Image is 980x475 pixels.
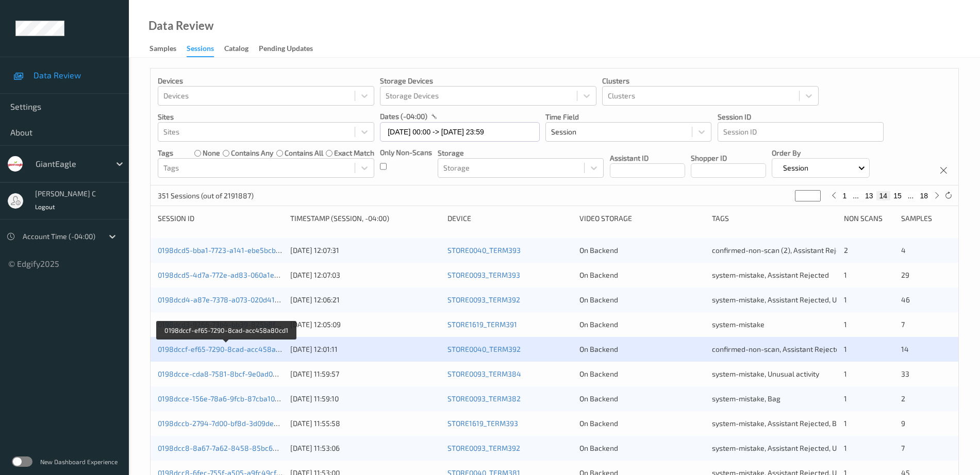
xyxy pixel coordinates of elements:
[158,345,295,353] a: 0198dccf-ef65-7290-8cad-acc458a80cd1
[840,191,850,200] button: 1
[148,21,213,31] div: Data Review
[901,419,905,428] span: 9
[447,394,521,403] a: STORE0093_TERM382
[447,345,521,353] a: STORE0040_TERM392
[712,419,845,428] span: system-mistake, Assistant Rejected, Bag
[901,270,909,279] span: 29
[290,270,440,280] div: [DATE] 12:07:03
[579,295,705,305] div: On Backend
[158,213,283,224] div: Session ID
[158,191,254,201] p: 351 Sessions (out of 2191887)
[712,320,765,329] span: system-mistake
[718,112,884,122] p: Session ID
[844,369,847,378] span: 1
[290,245,440,256] div: [DATE] 12:07:31
[447,270,520,279] a: STORE0093_TERM393
[158,444,301,452] a: 0198dcc8-8a67-7a62-8458-85bc690627c9
[579,270,705,280] div: On Backend
[380,111,427,122] p: dates (-04:00)
[901,394,905,403] span: 2
[844,345,847,353] span: 1
[447,444,520,452] a: STORE0093_TERM392
[158,148,173,158] p: Tags
[447,369,521,378] a: STORE0093_TERM384
[844,246,848,255] span: 2
[158,369,297,378] a: 0198dcce-cda8-7581-8bcf-9e0ad0b09aaa
[901,246,906,255] span: 4
[290,418,440,429] div: [DATE] 11:55:58
[203,148,220,158] label: none
[844,295,847,304] span: 1
[779,163,812,173] p: Session
[158,419,297,428] a: 0198dccb-2794-7d00-bf8d-3d09dede3155
[579,245,705,256] div: On Backend
[290,394,440,404] div: [DATE] 11:59:10
[712,270,829,279] span: system-mistake, Assistant Rejected
[158,246,296,255] a: 0198dcd5-bba1-7723-a141-ebe5bcbda24c
[844,213,894,224] div: Non Scans
[579,344,705,354] div: On Backend
[380,147,432,158] p: Only Non-Scans
[290,443,440,453] div: [DATE] 11:53:06
[712,345,901,353] span: confirmed-non-scan, Assistant Rejected, failed to recover
[290,213,440,224] div: Timestamp (Session, -04:00)
[712,394,780,403] span: system-mistake, Bag
[158,76,374,86] p: Devices
[712,246,866,255] span: confirmed-non-scan (2), Assistant Rejected (2)
[901,320,905,329] span: 7
[447,419,518,428] a: STORE1619_TERM393
[712,444,884,452] span: system-mistake, Assistant Rejected, Unusual activity
[380,76,596,86] p: Storage Devices
[862,191,876,200] button: 13
[691,153,766,163] p: Shopper ID
[158,295,297,304] a: 0198dcd4-a87e-7378-a073-020d4152161a
[901,444,905,452] span: 7
[224,42,259,56] a: Catalog
[579,369,705,379] div: On Backend
[545,112,711,122] p: Time Field
[158,270,300,279] a: 0198dcd5-4d7a-772e-ad83-060a1e833b8b
[844,419,847,428] span: 1
[844,320,847,329] span: 1
[158,112,374,122] p: Sites
[890,191,905,200] button: 15
[447,320,517,329] a: STORE1619_TERM391
[579,213,705,224] div: Video Storage
[150,43,176,56] div: Samples
[285,148,323,158] label: contains all
[334,148,374,158] label: exact match
[712,213,837,224] div: Tags
[224,43,248,56] div: Catalog
[438,148,604,158] p: Storage
[187,42,224,57] a: Sessions
[844,270,847,279] span: 1
[290,319,440,330] div: [DATE] 12:05:09
[447,213,573,224] div: Device
[579,319,705,330] div: On Backend
[231,148,273,158] label: contains any
[844,444,847,452] span: 1
[850,191,862,200] button: ...
[290,344,440,354] div: [DATE] 12:01:11
[844,394,847,403] span: 1
[447,295,520,304] a: STORE0093_TERM392
[259,42,323,56] a: Pending Updates
[712,369,819,378] span: system-mistake, Unusual activity
[447,246,521,255] a: STORE0040_TERM393
[712,295,884,304] span: system-mistake, Assistant Rejected, Unusual activity
[876,191,891,200] button: 14
[290,295,440,305] div: [DATE] 12:06:21
[901,369,909,378] span: 33
[901,213,951,224] div: Samples
[150,42,187,56] a: Samples
[917,191,931,200] button: 18
[579,443,705,453] div: On Backend
[772,148,870,158] p: Order By
[602,76,819,86] p: Clusters
[905,191,917,200] button: ...
[579,394,705,404] div: On Backend
[610,153,685,163] p: Assistant ID
[158,320,298,329] a: 0198dcd3-9266-73b4-bb39-825b8f8d7cf5
[901,345,909,353] span: 14
[901,295,910,304] span: 46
